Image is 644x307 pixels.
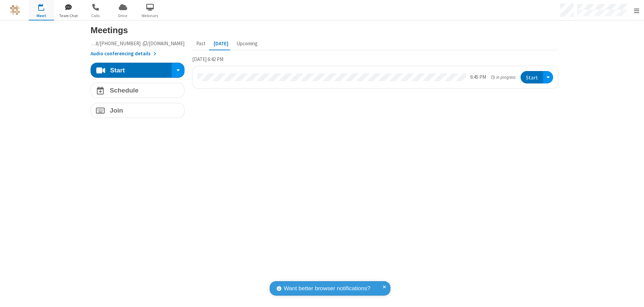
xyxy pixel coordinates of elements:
[91,50,156,58] button: Audio conferencing details
[491,74,516,80] em: in progress
[110,87,139,94] h4: Schedule
[91,40,184,48] button: Copy my meeting room linkCopy my meeting room link
[470,73,486,81] div: 6:45 PM
[56,13,81,19] span: Team Chat
[192,38,210,50] button: Past
[284,284,370,293] span: Want better browser notifications?
[210,38,232,50] button: [DATE]
[80,40,185,47] span: Copy my meeting room link
[91,103,184,118] button: Join
[91,83,184,98] button: Schedule
[138,13,163,19] span: Webinars
[192,55,559,94] section: Today's Meetings
[91,25,558,35] h3: Meetings
[110,13,136,19] span: Drive
[232,38,262,50] button: Upcoming
[10,5,20,15] img: QA Selenium DO NOT DELETE OR CHANGE
[96,63,167,78] button: Start
[192,56,223,62] span: [DATE] 6:42 PM
[43,4,47,9] div: 1
[110,107,123,114] h4: Join
[83,13,108,19] span: Calls
[543,71,553,83] div: Open menu
[110,67,125,73] h4: Start
[521,71,543,83] button: Start
[174,65,182,76] div: Start conference options
[29,13,54,19] span: Meet
[91,40,184,58] section: Account details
